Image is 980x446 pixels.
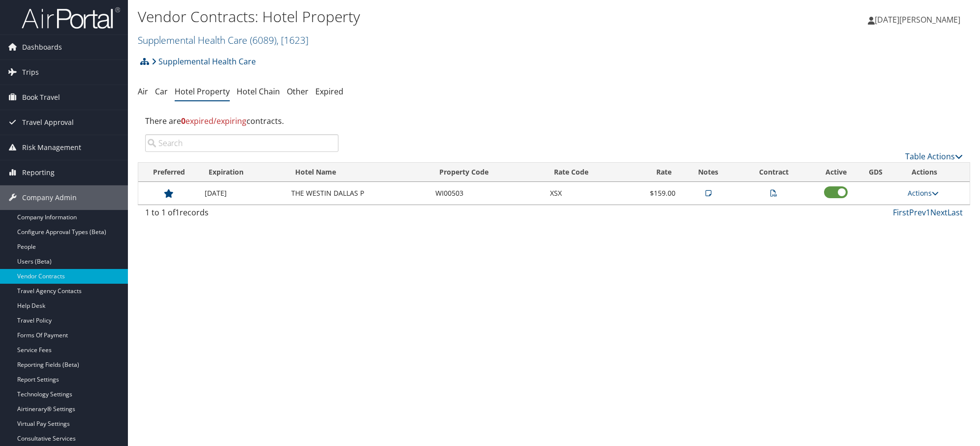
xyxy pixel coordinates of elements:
[155,86,168,97] a: Car
[22,85,60,110] span: Book Travel
[630,163,680,182] th: Rate: activate to sort column ascending
[905,151,963,162] a: Table Actions
[875,14,960,25] span: [DATE][PERSON_NAME]
[630,182,680,205] td: $159.00
[200,182,286,205] td: [DATE]
[138,86,148,97] a: Air
[930,207,948,218] a: Next
[926,207,930,218] a: 1
[138,33,308,47] a: Supplemental Health Care
[286,182,430,205] td: THE WESTIN DALLAS P
[812,163,859,182] th: Active: activate to sort column ascending
[250,33,276,47] span: ( 6089 )
[22,6,120,30] img: airportal-logo.png
[22,135,81,160] span: Risk Management
[22,160,55,185] span: Reporting
[138,108,970,134] div: There are contracts.
[736,163,812,182] th: Contract: activate to sort column ascending
[276,33,308,47] span: , [ 1623 ]
[181,116,246,126] span: expired/expiring
[200,163,286,182] th: Expiration: activate to sort column descending
[286,163,430,182] th: Hotel Name: activate to sort column ascending
[181,116,185,126] strong: 0
[860,163,903,182] th: GDS: activate to sort column ascending
[287,86,308,97] a: Other
[175,86,230,97] a: Hotel Property
[22,60,39,85] span: Trips
[315,86,343,97] a: Expired
[22,185,77,210] span: Company Admin
[145,134,338,152] input: Search
[430,182,545,205] td: WI00503
[868,5,970,34] a: [DATE][PERSON_NAME]
[909,207,926,218] a: Prev
[908,188,939,198] a: Actions
[138,163,200,182] th: Preferred: activate to sort column ascending
[138,6,693,27] h1: Vendor Contracts: Hotel Property
[545,182,630,205] td: XSX
[545,163,630,182] th: Rate Code: activate to sort column ascending
[145,207,338,223] div: 1 to 1 of records
[893,207,909,218] a: First
[22,110,74,135] span: Travel Approval
[152,52,256,71] a: Supplemental Health Care
[680,163,736,182] th: Notes: activate to sort column ascending
[948,207,963,218] a: Last
[430,163,545,182] th: Property Code: activate to sort column ascending
[903,163,970,182] th: Actions
[22,35,62,59] span: Dashboards
[237,86,280,97] a: Hotel Chain
[175,207,180,218] span: 1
